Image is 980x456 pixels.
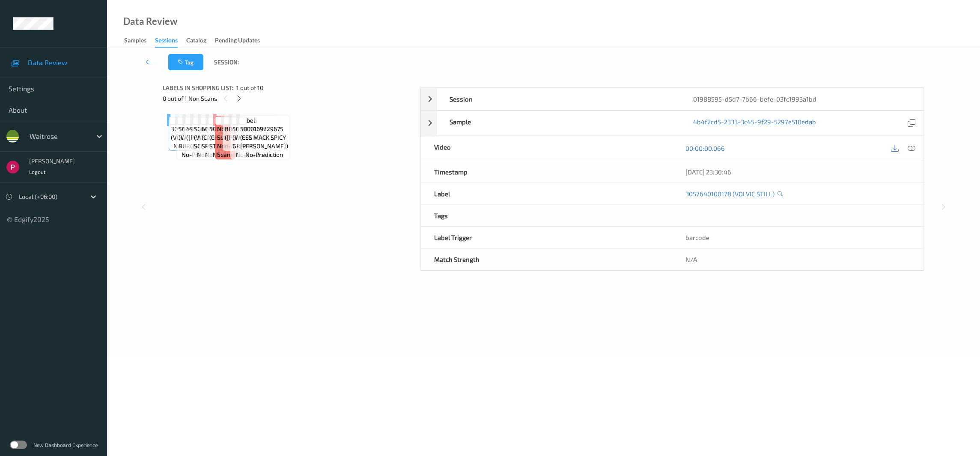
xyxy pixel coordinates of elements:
div: Session [437,88,680,110]
span: no-prediction [182,150,219,159]
span: Label: 5000169496350 (CHIMICHURRI STEAKS) [209,116,253,150]
button: Tag [168,54,203,70]
div: Label [421,183,672,204]
div: Data Review [123,17,177,26]
div: Match Strength [421,249,672,270]
div: Pending Updates [215,36,260,47]
a: Pending Updates [215,35,268,47]
div: Sample4b4f2cd5-2333-3c45-9f29-5297e518edab [421,111,924,136]
span: Label: 3057640100178 (VOLVIC STILL) [171,116,214,142]
a: Sessions [155,35,186,48]
div: Sample [437,111,680,135]
span: Label: Non-Scan [217,116,233,142]
div: Catalog [186,36,206,47]
a: 4b4f2cd5-2333-3c45-9f29-5297e518edab [693,117,816,129]
div: 0 out of 1 Non Scans [163,93,414,104]
span: no-prediction [197,150,235,159]
span: Label: 8006460022257 ([PERSON_NAME]) [225,116,275,142]
span: no-prediction [173,142,211,150]
span: Label: 5000169623503 (WR NY BEEF BURGERS) [179,116,222,150]
span: Label: 5000169294628 (WR CANDY GRAPES) [232,116,277,150]
span: no-prediction [205,150,243,159]
a: Catalog [186,35,215,47]
div: Samples [124,36,146,47]
div: Session01988595-d5d7-7b66-befe-03fc1993a1bd [421,88,924,110]
span: Label: 5000169229675 (ESS MACK SPICY [PERSON_NAME]) [240,116,288,150]
div: barcode [673,227,923,248]
div: Timestamp [421,161,672,183]
span: 1 out of 10 [236,84,263,92]
div: Label Trigger [421,227,672,248]
div: Tags [421,205,672,226]
div: Video [421,136,672,161]
span: Label: 4971880148327 ([PERSON_NAME]) [186,116,236,142]
div: 01988595-d5d7-7b66-befe-03fc1993a1bd [680,88,923,110]
span: no-prediction [236,150,274,159]
a: 00:00:00.066 [685,144,725,153]
a: 3057640100178 (VOLVIC STILL) [685,189,774,198]
div: [DATE] 23:30:46 [685,168,911,176]
span: Label: 6006507005023 (CAPE CAJUN SPICE RUB) [202,116,246,150]
span: Labels in shopping list: [163,84,233,92]
div: Sessions [155,36,178,48]
a: Samples [124,35,155,47]
span: no-prediction [213,150,250,159]
div: N/A [673,249,923,270]
span: no-prediction [245,150,283,159]
span: non-scan [217,142,233,159]
span: Label: 5063210059072 (WR CHICKEN SCHNITZEL) [194,116,237,150]
span: Session: [214,58,239,66]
